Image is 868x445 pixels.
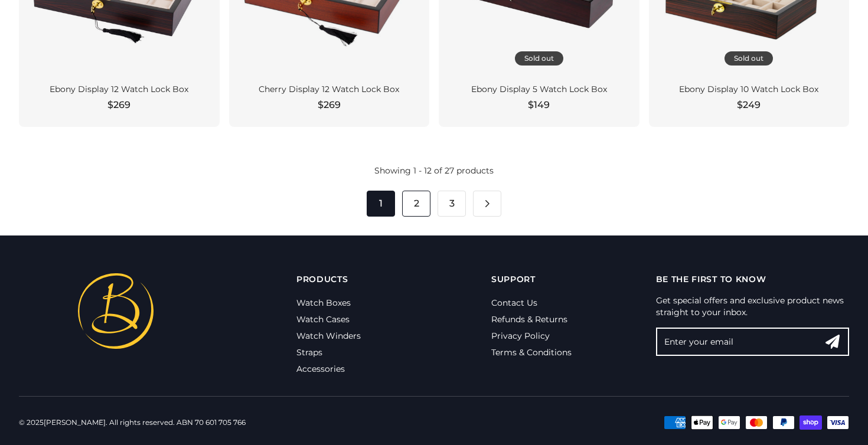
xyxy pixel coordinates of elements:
a: Privacy Policy [491,331,550,341]
a: Refunds & Returns [491,314,567,325]
div: Cherry Display 12 Watch Lock Box [243,84,416,95]
p: Support [491,273,572,285]
a: Accessories [296,364,345,374]
div: Showing 1 - 12 of 27 products [19,165,849,176]
a: Watch Boxes [296,297,351,308]
nav: Pagination [367,191,501,217]
span: 1 [367,191,395,217]
div: © 2025 . All rights reserved. ABN 70 601 705 766 [19,418,246,427]
button: Search [816,328,849,356]
a: Watch Winders [296,331,361,341]
input: Enter your email [656,328,850,356]
p: Products [296,273,361,285]
a: [PERSON_NAME] [44,418,106,427]
a: Straps [296,347,322,358]
a: 3 [438,191,466,217]
p: Be the first to know [656,273,850,285]
div: Ebony Display 10 Watch Lock Box [663,84,836,95]
div: Ebony Display 5 Watch Lock Box [453,84,625,95]
a: Watch Cases [296,314,350,325]
a: Terms & Conditions [491,347,572,358]
span: $249 [737,98,761,112]
span: $269 [318,98,341,112]
a: 2 [402,191,430,217]
span: $149 [528,98,550,112]
a: Contact Us [491,297,537,308]
p: Get special offers and exclusive product news straight to your inbox. [656,295,850,318]
div: Ebony Display 12 Watch Lock Box [33,84,205,95]
span: $269 [107,98,130,112]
